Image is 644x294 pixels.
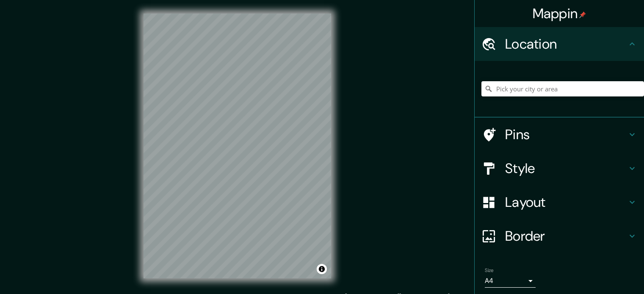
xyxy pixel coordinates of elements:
div: Style [475,151,644,185]
h4: Style [505,160,627,177]
img: pin-icon.png [579,11,586,18]
div: A4 [485,274,536,288]
h4: Mappin [533,5,586,22]
div: Pins [475,118,644,151]
button: Toggle attribution [317,264,327,274]
h4: Layout [505,194,627,211]
div: Location [475,27,644,61]
h4: Location [505,36,627,52]
div: Layout [475,185,644,219]
input: Pick your city or area [481,81,644,96]
label: Size [485,267,494,274]
h4: Border [505,228,627,245]
h4: Pins [505,126,627,143]
canvas: Map [144,14,331,278]
div: Border [475,219,644,253]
